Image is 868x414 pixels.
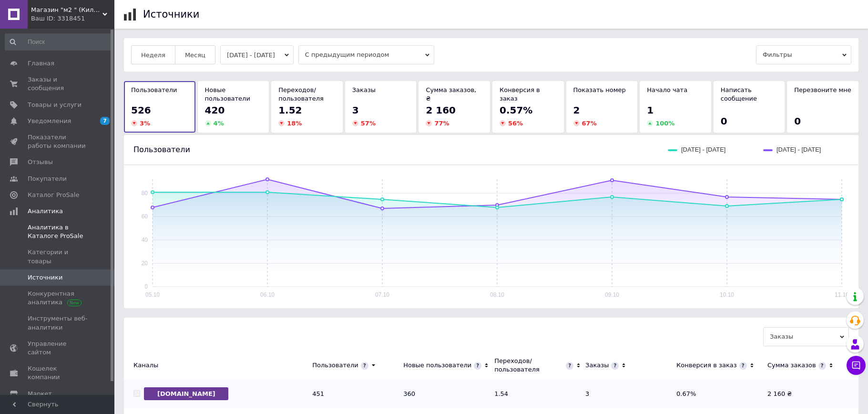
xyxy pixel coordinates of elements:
[426,86,476,102] span: Сумма заказов, ₴
[721,86,757,102] span: Написать сообщение
[721,115,727,127] span: 0
[720,291,734,298] text: 10.10
[352,86,376,93] span: Заказы
[494,380,585,408] td: 1.54
[28,117,71,125] span: Уведомления
[756,45,851,64] span: Фильтры
[278,104,302,116] span: 1.52
[287,120,302,127] span: 18 %
[794,86,851,93] span: Перезвоните мне
[31,14,114,23] div: Ваш ID: 3318451
[131,86,177,93] span: Пользователи
[100,117,110,125] span: 7
[28,75,88,93] span: Заказы и сообщения
[794,115,801,127] span: 0
[647,86,687,93] span: Начало чата
[220,45,294,64] button: [DATE] - [DATE]
[28,133,88,150] span: Показатели работы компании
[434,120,449,127] span: 77 %
[144,283,148,290] text: 0
[175,45,215,64] button: Месяц
[28,207,63,216] span: Аналитика
[375,291,389,298] text: 07.10
[131,45,175,64] button: Неделя
[28,314,88,331] span: Инструменты веб-аналитики
[403,380,494,408] td: 360
[205,86,250,102] span: Новые пользователи
[494,357,563,374] div: Переходов/пользователя
[676,361,737,370] div: Конверсия в заказ
[28,191,79,199] span: Каталог ProSale
[767,361,816,370] div: Сумма заказов
[142,237,148,243] text: 40
[278,86,324,102] span: Переходов/пользователя
[28,101,82,109] span: Товары и услуги
[143,9,199,20] h1: Источники
[28,223,88,240] span: Аналитика в Каталоге ProSale
[655,120,674,127] span: 100 %
[312,380,403,408] td: 451
[131,104,151,116] span: 526
[352,104,359,116] span: 3
[28,59,54,68] span: Главная
[605,291,619,298] text: 09.10
[361,120,376,127] span: 57 %
[205,104,225,116] span: 420
[426,104,456,116] span: 2 160
[260,291,275,298] text: 06.10
[490,291,504,298] text: 08.10
[141,52,165,59] span: Неделя
[140,120,150,127] span: 3 %
[142,190,148,197] text: 80
[500,86,540,102] span: Конверсия в заказ
[214,120,224,127] span: 4 %
[676,380,767,408] td: 0.67%
[28,390,52,398] span: Маркет
[28,175,67,183] span: Покупатели
[144,387,228,400] span: [DOMAIN_NAME]
[142,213,148,220] text: 60
[312,361,358,370] div: Пользователи
[573,86,626,93] span: Показать номер
[28,364,88,382] span: Кошелек компании
[582,120,597,127] span: 67 %
[5,33,112,51] input: Поиск
[142,260,148,267] text: 20
[403,361,471,370] div: Новые пользователи
[28,273,62,282] span: Источники
[28,290,88,307] span: Конкурентная аналитика
[763,327,849,346] span: Заказы
[847,356,866,375] button: Чат с покупателем
[647,104,654,116] span: 1
[767,380,858,408] td: 2 160 ₴
[28,158,53,166] span: Отзывы
[500,104,532,116] span: 0.57%
[573,104,580,116] span: 2
[835,291,849,298] text: 11.10
[28,340,88,357] span: Управление сайтом
[28,248,88,265] span: Категории и товары
[31,6,102,14] span: Магазин "м2 " (Килими, килимові доріжки, лінолеум)
[145,291,160,298] text: 05.10
[508,120,523,127] span: 56 %
[298,45,434,64] span: С предыдущим периодом
[124,361,307,370] div: Каналы
[585,380,676,408] td: 3
[585,361,609,370] div: Заказы
[133,145,190,154] span: Пользователи
[185,52,205,59] span: Месяц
